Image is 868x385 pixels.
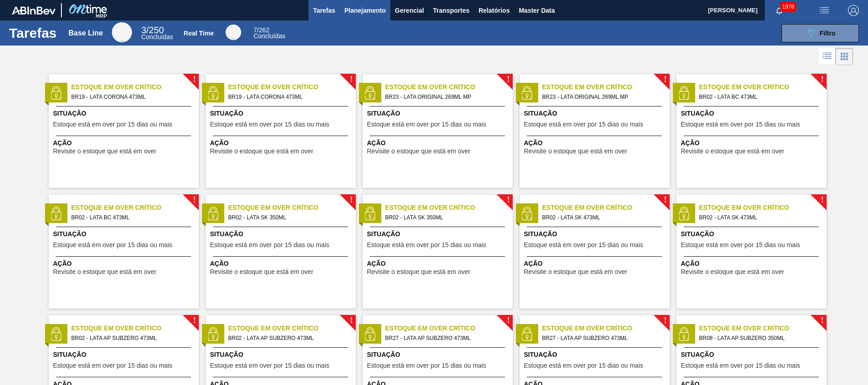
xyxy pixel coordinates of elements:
span: Situação [210,229,353,239]
span: Planejamento [344,5,386,16]
span: Situação [524,109,667,118]
span: Estoque em Over Crítico [228,82,356,92]
span: ! [821,197,823,203]
span: Ação [53,138,197,148]
img: TNhmsLtSVTkK8tSr43FrP2fwEKptu5GPRR3wAAAABJRU5ErkJggg== [12,6,56,15]
span: / 250 [141,25,164,35]
span: ! [193,317,196,324]
span: Revisite o estoque que está em over [524,268,627,275]
span: Estoque em Over Crítico [699,324,827,333]
span: Estoque em Over Crítico [542,324,670,333]
img: status [363,86,377,100]
span: BR27 - LATA AP SUBZERO 473ML [542,333,662,343]
img: status [49,86,63,100]
span: Estoque em Over Crítico [385,203,513,213]
span: ! [821,76,823,83]
span: Revisite o estoque que está em over [681,268,784,275]
span: BR27 - LATA AP SUBZERO 473ML [385,333,505,343]
img: Logout [848,5,859,16]
span: BR02 - LATA SK 473ML [542,213,662,223]
span: Estoque em Over Crítico [542,82,670,92]
span: Filtro [820,30,836,37]
span: ! [507,76,510,83]
span: BR19 - LATA CORONA 473ML [228,92,348,102]
span: ! [193,76,196,83]
span: BR02 - LATA SK 473ML [699,213,819,223]
span: Concluídas [253,32,285,40]
span: Revisite o estoque que está em over [210,268,313,275]
span: ! [507,317,510,324]
span: Situação [53,229,197,239]
span: Estoque está em over por 15 dias ou mais [210,121,329,128]
span: Revisite o estoque que está em over [53,148,156,155]
span: 3 [141,25,146,35]
span: ! [507,197,510,203]
span: BR23 - LATA ORIGINAL 269ML MP [542,92,662,102]
img: status [363,327,377,341]
span: Estoque está em over por 15 dias ou mais [53,242,172,248]
img: status [49,327,63,341]
span: BR08 - LATA AP SUBZERO 350ML [699,333,819,343]
span: Estoque está em over por 15 dias ou mais [53,121,172,128]
span: Estoque está em over por 15 dias ou mais [681,121,800,128]
span: Revisite o estoque que está em over [53,268,156,275]
img: status [677,207,691,220]
span: Estoque em Over Crítico [71,203,199,213]
span: BR02 - LATA SK 350ML [385,213,505,223]
span: Ação [367,259,510,268]
img: status [520,86,534,100]
span: Concluídas [141,33,173,41]
span: BR02 - LATA AP SUBZERO 473ML [71,333,192,343]
span: Situação [210,109,353,118]
span: Ação [210,259,353,268]
img: status [206,86,220,100]
span: Estoque está em over por 15 dias ou mais [681,242,800,248]
span: BR02 - LATA AP SUBZERO 473ML [228,333,348,343]
span: Revisite o estoque que está em over [367,268,470,275]
span: ! [664,197,666,203]
span: Situação [524,229,667,239]
div: Visão em Lista [819,48,836,65]
img: status [677,86,691,100]
img: userActions [819,5,830,16]
span: Estoque em Over Crítico [71,324,199,333]
span: Estoque em Over Crítico [228,203,356,213]
span: Revisite o estoque que está em over [210,148,313,155]
div: Real Time [226,25,241,40]
span: Estoque em Over Crítico [228,324,356,333]
span: Estoque está em over por 15 dias ou mais [524,121,643,128]
span: Situação [367,350,510,360]
span: BR02 - LATA BC 473ML [71,213,192,223]
span: BR19 - LATA CORONA 473ML [71,92,192,102]
span: Revisite o estoque que está em over [367,148,470,155]
span: ! [193,197,196,203]
span: BR02 - LATA SK 350ML [228,213,348,223]
span: Situação [681,350,824,360]
span: Estoque está em over por 15 dias ou mais [367,121,486,128]
span: Ação [681,138,824,148]
span: Situação [681,109,824,118]
span: Ação [681,259,824,268]
span: 7 [253,26,257,34]
span: Estoque está em over por 15 dias ou mais [524,242,643,248]
span: Situação [367,109,510,118]
img: status [49,207,63,220]
button: Filtro [782,24,859,42]
span: / 262 [253,26,269,34]
img: status [520,327,534,341]
div: Base Line [69,29,103,37]
span: Estoque está em over por 15 dias ou mais [210,242,329,248]
span: Ação [524,259,667,268]
span: Ação [53,259,197,268]
div: Visão em Cards [836,48,853,65]
span: Estoque em Over Crítico [542,203,670,213]
span: Estoque em Over Crítico [699,203,827,213]
span: ! [821,317,823,324]
span: Situação [210,350,353,360]
span: Estoque em Over Crítico [71,82,199,92]
span: Estoque em Over Crítico [699,82,827,92]
span: Situação [53,350,197,360]
span: ! [350,197,353,203]
span: Estoque em Over Crítico [385,82,513,92]
span: Ação [524,138,667,148]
